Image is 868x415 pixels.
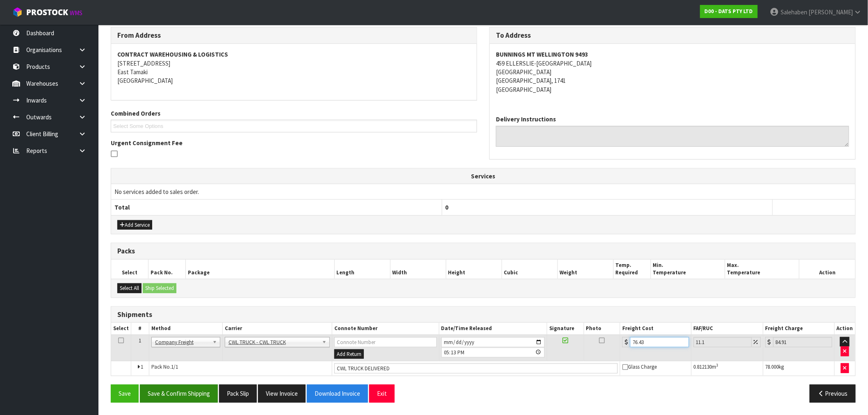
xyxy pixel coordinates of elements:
button: Save [111,385,139,402]
strong: CONTRACT WAREHOUSING & LOGISTICS [117,50,228,58]
span: 0.812130 [694,363,712,370]
th: Total [111,200,442,215]
th: Carrier [222,323,332,335]
th: Photo [584,323,620,335]
button: Exit [369,385,395,402]
a: D00 - DATS PTY LTD [700,5,758,18]
input: Freight Charge [773,337,832,347]
span: Ship [111,21,856,408]
span: 1/1 [171,363,178,370]
th: FAF/RUC [692,323,763,335]
th: Action [799,260,855,279]
th: Freight Cost [620,323,692,335]
th: Min. Temperature [651,260,725,279]
span: ProStock [26,7,68,18]
th: Weight [557,260,613,279]
button: Pack Slip [219,385,257,402]
th: Package [185,260,334,279]
h3: From Address [117,32,471,39]
th: Services [111,169,855,184]
th: Cubic [502,260,557,279]
label: Delivery Instructions [496,115,556,123]
span: 0 [445,203,449,211]
address: 459 ELLERSLIE-[GEOGRAPHIC_DATA] [GEOGRAPHIC_DATA] [GEOGRAPHIC_DATA], 1741 [GEOGRAPHIC_DATA] [496,50,849,94]
th: Max. Temperature [725,260,799,279]
th: Temp. Required [613,260,651,279]
h3: Shipments [117,311,849,319]
button: Previous [810,385,856,402]
address: [STREET_ADDRESS] East Tamaki [GEOGRAPHIC_DATA] [117,50,471,85]
td: kg [763,361,834,376]
th: Connote Number [332,323,439,335]
th: Height [446,260,502,279]
h3: To Address [496,32,849,39]
input: Connote Number [334,363,618,374]
th: Select [111,323,131,335]
th: Width [390,260,446,279]
strong: D00 - DATS PTY LTD [705,8,753,15]
th: Date/Time Released [439,323,547,335]
span: CWL TRUCK - CWL TRUCK [228,337,319,347]
th: # [131,323,149,335]
h3: Packs [117,247,849,255]
th: Freight Charge [763,323,834,335]
span: Glass Charge [622,363,657,370]
span: 78.000 [765,363,779,370]
button: Select All [117,283,142,293]
input: Freight Adjustment [694,337,752,347]
th: Select [111,260,148,279]
th: Method [149,323,222,335]
input: Connote Number [334,337,437,347]
button: Add Service [117,220,152,230]
th: Length [334,260,390,279]
th: Pack No. [148,260,186,279]
button: Add Return [334,349,364,359]
span: Salehaben [781,8,807,16]
label: Combined Orders [111,109,160,118]
span: [PERSON_NAME] [809,8,853,16]
span: 1 [141,363,143,370]
small: WMS [70,9,82,17]
span: 1 [139,337,141,344]
button: Save & Confirm Shipping [140,385,218,402]
th: Signature [547,323,584,335]
label: Urgent Consignment Fee [111,139,183,147]
button: Download Invoice [307,385,368,402]
td: Pack No. [149,361,332,376]
th: Action [834,323,855,335]
img: cube-alt.png [12,7,23,17]
input: Freight Cost [630,337,689,347]
button: Ship Selected [143,283,176,293]
button: View Invoice [258,385,306,402]
span: Company Freight [155,337,209,347]
td: No services added to sales order. [111,184,855,200]
strong: BUNNINGS MT WELLINGTON 9493 [496,50,588,58]
td: m [692,361,763,376]
sup: 3 [717,363,719,368]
